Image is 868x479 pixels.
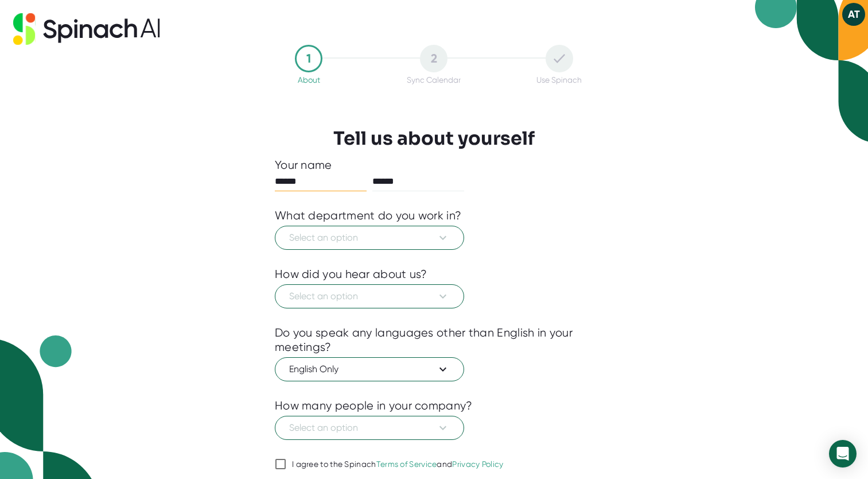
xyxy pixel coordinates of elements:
a: Terms of Service [376,459,437,469]
div: 1 [295,45,322,72]
div: 2 [420,45,447,72]
span: Select an option [289,289,450,303]
span: Select an option [289,421,450,435]
a: Privacy Policy [452,459,503,469]
button: Select an option [275,284,464,308]
div: Sync Calendar [407,75,461,84]
h3: Tell us about yourself [333,128,535,149]
button: AT [842,3,865,26]
button: Select an option [275,416,464,440]
div: Do you speak any languages other than English in your meetings? [275,326,593,354]
span: Select an option [289,231,450,245]
div: Open Intercom Messenger [829,440,857,468]
div: Use Spinach [536,75,582,84]
div: About [298,75,320,84]
button: Select an option [275,226,464,250]
button: English Only [275,357,464,381]
div: How many people in your company? [275,399,473,413]
div: I agree to the Spinach and [292,459,504,470]
div: What department do you work in? [275,208,461,223]
div: How did you hear about us? [275,267,427,281]
span: English Only [289,362,450,376]
div: Your name [275,158,593,172]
